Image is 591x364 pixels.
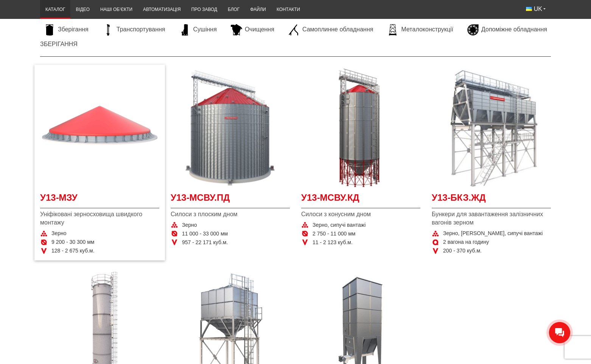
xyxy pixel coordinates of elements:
span: 200 - 370 куб.м. [443,247,482,255]
a: Детальніше У13-МСВУ.КД [301,68,420,187]
a: Детальніше У13-МЗУ [40,68,159,187]
span: Сушіння [193,25,217,34]
span: Уніфіковані зерносховища швидкого монтажу [40,210,159,227]
a: У13-МСВУ.ПД [171,191,290,208]
span: Металоконструкції [401,25,453,34]
span: Транспортування [117,25,165,34]
span: Допоміжне обладнання [481,25,547,34]
a: Допоміжне обладнання [463,24,551,36]
a: У13-БКЗ.ЖД [432,191,551,208]
span: 128 - 2 675 куб.м. [51,247,95,255]
button: UK [521,2,551,16]
span: UK [534,5,542,13]
a: Про завод [186,2,222,17]
a: Самоплинне обладнання [285,24,377,36]
a: Автоматизація [138,2,186,17]
span: Зберігання [58,25,89,34]
a: Транспортування [99,24,169,36]
a: Зберігання [40,41,78,47]
a: Блог [222,2,245,17]
span: 11 - 2 123 куб.м. [313,239,353,246]
span: 957 - 22 171 куб.м. [182,239,228,246]
span: Силоси з плоским дном [171,210,290,218]
span: Самоплинне обладнання [302,25,373,34]
img: Українська [526,7,532,11]
span: Бункери для завантаження залізничних вагонів зерном [432,210,551,227]
span: Очищення [245,25,274,34]
span: 11 000 - 33 000 мм [182,230,228,238]
span: Силоси з конусним дном [301,210,420,218]
a: Очищення [227,24,278,36]
a: Зберігання [40,24,92,36]
span: 2 750 - 11 000 мм [313,230,355,238]
a: Контакти [271,2,305,17]
a: Відео [70,2,95,17]
span: Зерно, сипучі вантажі [313,221,365,229]
a: Сушіння [176,24,221,36]
a: Каталог [40,2,70,17]
a: Детальніше У13-МСВУ.ПД [171,68,290,187]
a: Детальніше У13-БКЗ.ЖД [432,68,551,187]
a: Наші об’єкти [95,2,138,17]
span: Зерно [182,221,197,229]
a: У13-МСВУ.КД [301,191,420,208]
span: 2 вагона на годину [443,239,489,246]
span: 9 200 - 30 300 мм [51,239,94,246]
a: У13-МЗУ [40,191,159,208]
a: Металоконструкції [383,24,457,36]
span: Зерно, [PERSON_NAME], сипучі вантажі [443,230,543,237]
a: Файли [245,2,271,17]
span: Зерно [51,230,67,237]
